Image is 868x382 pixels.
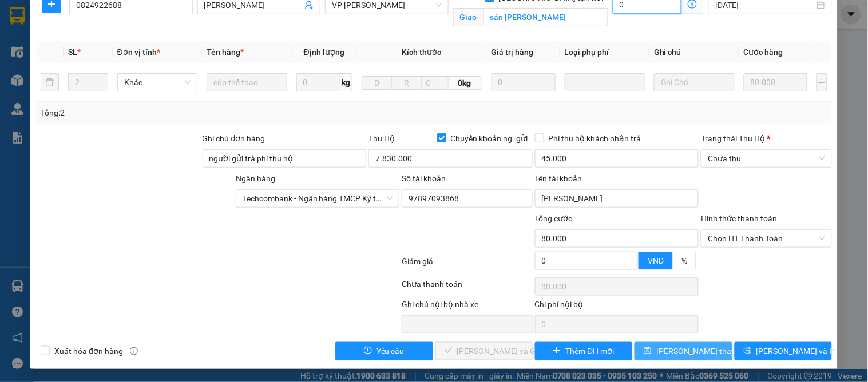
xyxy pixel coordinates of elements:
span: Tên hàng [207,47,244,57]
span: Giao [453,8,483,26]
label: Ngân hàng [236,174,275,183]
img: logo [6,62,22,118]
input: Tên tài khoản [535,189,699,208]
span: Techcombank - Ngân hàng TMCP Kỹ thương Việt Nam [243,190,393,207]
label: Số tài khoản [402,174,446,183]
span: plus [553,347,561,356]
label: Ghi chú đơn hàng [203,134,265,143]
button: printer[PERSON_NAME] và In [735,342,832,360]
span: save [644,347,652,356]
div: Chi phí nội bộ [535,298,699,315]
span: Định lượng [304,47,344,57]
div: Ghi chú nội bộ nhà xe [402,298,532,315]
span: [GEOGRAPHIC_DATA], [GEOGRAPHIC_DATA] ↔ [GEOGRAPHIC_DATA] [26,49,110,87]
button: plus [817,73,827,91]
span: exclamation-circle [364,347,372,356]
button: save[PERSON_NAME] thay đổi [635,342,732,360]
span: Xuất hóa đơn hàng [50,345,128,357]
strong: CHUYỂN PHÁT NHANH AN PHÚ QUÝ [27,9,109,46]
span: Thu Hộ [368,134,395,143]
span: Khác [124,74,191,91]
div: Chưa thanh toán [401,278,533,298]
span: 0kg [449,76,482,90]
span: [PERSON_NAME] và In [756,345,837,357]
span: Giá trị hàng [492,47,534,57]
input: Ghi chú đơn hàng [203,149,367,168]
input: 0 [492,73,556,91]
span: VND [648,256,664,265]
span: Tổng cước [535,214,573,223]
span: Chọn HT Thanh Toán [708,230,825,247]
span: Chưa thu [708,150,825,167]
span: Kích thước [402,47,441,57]
div: Tổng: 2 [41,106,336,119]
label: Tên tài khoản [535,174,582,183]
div: Trạng thái Thu Hộ [701,132,831,145]
input: 0 [744,73,808,91]
span: Đơn vị tính [117,47,160,57]
span: [PERSON_NAME] thay đổi [656,345,748,357]
button: plusThêm ĐH mới [535,342,632,360]
input: VD: Bàn, Ghế [207,73,287,91]
span: printer [744,347,752,356]
span: info-circle [130,347,138,355]
button: delete [41,73,59,91]
label: Hình thức thanh toán [701,214,777,223]
span: kg [340,73,352,91]
span: Cước hàng [744,47,783,57]
input: Ghi Chú [654,73,734,91]
input: Giao tận nơi [483,8,608,26]
input: D [362,76,392,90]
input: Số tài khoản [402,189,532,208]
span: Yêu cầu [376,345,405,357]
th: Ghi chú [649,41,739,63]
button: check[PERSON_NAME] và Giao hàng [435,342,533,360]
input: C [421,76,449,90]
span: Chuyển khoản ng. gửi [446,132,533,145]
span: % [681,256,687,265]
button: exclamation-circleYêu cầu [335,342,433,360]
span: Phí thu hộ khách nhận trả [544,132,646,145]
span: user-add [304,1,314,10]
span: SL [68,47,77,57]
div: Giảm giá [401,255,533,275]
th: Loại phụ phí [560,41,649,63]
input: R [391,76,422,90]
span: Thêm ĐH mới [565,345,614,357]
